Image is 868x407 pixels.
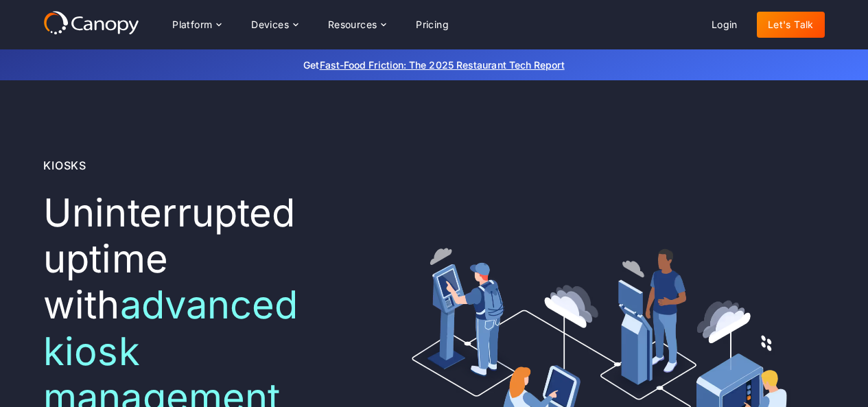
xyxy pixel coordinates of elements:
p: Get [98,58,771,72]
div: Devices [251,20,289,30]
a: Login [701,12,749,38]
div: Resources [317,11,397,38]
div: Resources [328,20,377,30]
div: Devices [240,11,309,38]
a: Pricing [405,12,460,38]
div: Kiosks [43,157,86,174]
a: Let's Talk [757,12,825,38]
div: Platform [172,20,212,30]
a: Fast-Food Friction: The 2025 Restaurant Tech Report [320,59,565,71]
div: Platform [161,11,232,38]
